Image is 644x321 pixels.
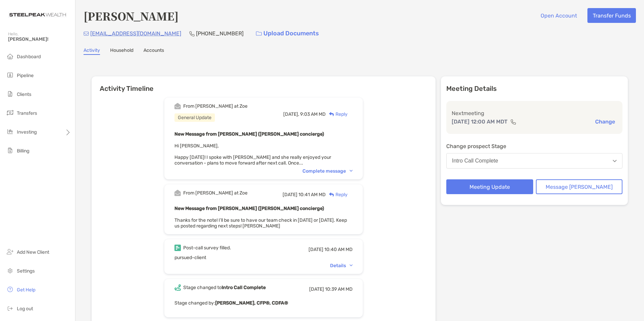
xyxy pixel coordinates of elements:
[174,217,347,229] span: Thanks for the note! I’ll be sure to have our team check in [DATE] or [DATE]. Keep us posted rega...
[6,304,14,312] img: logout icon
[174,190,181,196] img: Event icon
[174,255,206,260] span: pursued-client
[215,300,288,306] b: [PERSON_NAME], CFP®, CDFA®
[329,112,334,116] img: Reply icon
[6,128,14,136] img: investing icon
[196,29,244,38] p: [PHONE_NUMBER]
[6,285,14,293] img: get-help icon
[174,206,324,211] b: New Message from [PERSON_NAME] ([PERSON_NAME] concierge)
[222,285,266,290] b: Intro Call Complete
[183,285,266,290] div: Stage changed to
[17,110,37,116] span: Transfers
[309,286,324,292] span: [DATE]
[329,192,334,197] img: Reply icon
[92,76,436,93] h6: Activity Timeline
[536,179,623,194] button: Message [PERSON_NAME]
[6,90,14,98] img: clients icon
[84,8,179,24] h4: [PERSON_NAME]
[256,31,262,36] img: button icon
[324,247,353,252] span: 10:40 AM MD
[252,26,323,41] a: Upload Documents
[8,36,71,42] span: [PERSON_NAME]!
[6,52,14,60] img: dashboard icon
[17,268,35,274] span: Settings
[283,192,297,198] span: [DATE]
[189,31,195,36] img: Phone Icon
[302,168,353,174] div: Complete message
[174,284,181,291] img: Event icon
[6,71,14,79] img: pipeline icon
[283,111,299,117] span: [DATE],
[84,47,100,55] a: Activity
[452,109,617,117] p: Next meeting
[143,47,164,55] a: Accounts
[6,109,14,117] img: transfers icon
[183,190,248,196] div: From [PERSON_NAME] at Zoe
[535,8,582,23] button: Open Account
[90,29,181,38] p: [EMAIL_ADDRESS][DOMAIN_NAME]
[174,143,331,166] span: Hi [PERSON_NAME], Happy [DATE]! I spoke with [PERSON_NAME] and she really enjoyed your conversati...
[510,119,516,124] img: communication type
[325,286,353,292] span: 10:39 AM MD
[183,245,231,251] div: Post-call survey filled.
[174,245,181,251] img: Event icon
[446,142,622,150] p: Change prospect Stage
[593,118,617,125] button: Change
[446,84,622,93] p: Meeting Details
[6,266,14,275] img: settings icon
[452,158,498,164] div: Intro Call Complete
[174,113,215,122] div: General Update
[183,103,248,109] div: From [PERSON_NAME] at Zoe
[6,248,14,256] img: add_new_client icon
[330,263,353,269] div: Details
[326,111,348,118] div: Reply
[309,247,323,252] span: [DATE]
[350,264,353,266] img: Chevron icon
[6,146,14,154] img: billing icon
[17,54,41,60] span: Dashboard
[446,179,533,194] button: Meeting Update
[17,129,37,135] span: Investing
[17,306,33,312] span: Log out
[613,160,617,162] img: Open dropdown arrow
[17,148,29,154] span: Billing
[110,47,133,55] a: Household
[452,117,508,126] p: [DATE] 12:00 AM MDT
[174,299,353,307] p: Stage changed by:
[174,103,181,109] img: Event icon
[8,3,67,27] img: Zoe Logo
[326,191,348,198] div: Reply
[446,153,622,169] button: Intro Call Complete
[298,192,326,198] span: 10:41 AM MD
[17,287,35,293] span: Get Help
[300,111,326,117] span: 9:03 AM MD
[17,249,49,255] span: Add New Client
[174,131,324,137] b: New Message from [PERSON_NAME] ([PERSON_NAME] concierge)
[587,8,636,23] button: Transfer Funds
[84,32,89,36] img: Email Icon
[350,170,353,172] img: Chevron icon
[17,92,31,97] span: Clients
[17,73,34,78] span: Pipeline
